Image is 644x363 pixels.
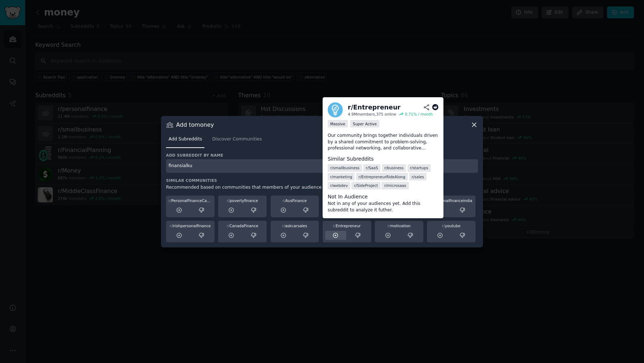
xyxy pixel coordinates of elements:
h3: Add to money [176,121,214,129]
span: r/ [282,224,285,228]
p: Our community brings together individuals driven by a shared commitment to problem-solving, profe... [328,133,438,152]
div: CanadaFinance [221,223,264,228]
div: Super Active [350,120,379,127]
div: Recommended based on communities that members of your audience also participate in. [166,184,478,191]
div: 4.9M members, 375 online [348,112,396,117]
span: r/ sales [411,174,424,179]
span: r/ EntrepreneurRideAlong [359,174,405,179]
span: r/ business [384,165,404,170]
span: r/ SaaS [366,165,378,170]
dt: Similar Subreddits [328,155,438,163]
span: r/ [227,198,230,203]
div: motivation [377,223,421,228]
span: r/ microsaas [384,183,406,188]
div: youtube [429,223,473,228]
div: r/ Entrepreneur [348,103,401,112]
span: r/ [333,224,336,228]
span: Add Subreddits [169,136,202,143]
h3: Similar Communities [166,178,478,183]
span: r/ [169,198,171,203]
dd: Not in any of your audiences yet. Add this subreddit to analyze it futher. [328,201,438,213]
span: Discover Communities [212,136,262,143]
div: PersonalFinanceCanada [169,198,212,203]
a: Add Subreddits [166,134,204,148]
input: Enter subreddit name and press enter [166,159,478,173]
span: r/ marketing [330,174,352,179]
span: r/ [387,224,390,228]
div: povertyfinance [221,198,264,203]
div: personalfinanceindia [429,198,473,203]
dt: Not In Audience [328,193,438,201]
span: r/ smallbusiness [330,165,360,170]
span: r/ webdev [330,183,348,188]
span: r/ [282,198,285,203]
a: Discover Communities [210,134,264,148]
span: r/ [442,224,445,228]
span: r/ [227,224,230,228]
img: Entrepreneur [328,102,343,117]
h3: Add subreddit by name [166,153,478,158]
span: r/ [170,224,172,228]
div: irishpersonalfinance [169,223,212,228]
div: Entrepreneur [325,223,369,228]
span: r/ SideProject [354,183,378,188]
div: Massive [328,120,348,127]
div: askcarsales [273,223,317,228]
div: 0.71 % / month [405,112,433,117]
span: r/ startups [410,165,428,170]
div: AusFinance [273,198,317,203]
